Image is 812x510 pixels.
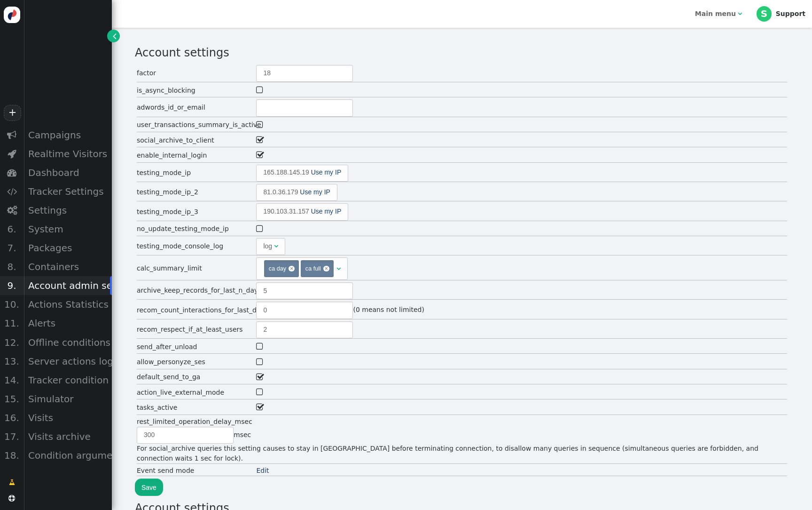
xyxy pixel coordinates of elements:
span:  [256,356,265,368]
span:  [256,340,265,353]
b: Main menu [695,10,736,17]
span: . . . [256,165,348,182]
span:  [7,168,16,177]
div: Settings [23,201,112,220]
span: 36 [278,188,286,196]
div: Simulator [23,390,112,408]
div: Tracker condition state [23,371,112,390]
a: Edit [256,467,269,474]
span: 179 [287,188,298,196]
div: Offline conditions [23,333,112,352]
div: no_update_testing_mode_ip [137,224,254,234]
div: Realtime Visitors [23,144,112,163]
div: calc_summary_limit [137,263,254,273]
a:  [2,474,22,491]
span: 190 [263,207,274,215]
span:  [256,371,265,383]
a: Use my IP [300,188,330,196]
div: Alerts [23,314,112,333]
div: user_transactions_summary_is_active [137,120,254,130]
span: 165 [263,168,274,176]
div: Support [776,10,805,18]
a:  [107,30,120,42]
div: Campaigns [23,126,112,144]
div: Event send mode [137,466,254,476]
div: System [23,220,112,239]
div: Condition search word [23,465,112,484]
span:  [274,243,278,249]
span: 157 [298,207,309,215]
div: Visits [23,408,112,427]
input: recom_respect_if_at_least_users [256,321,353,338]
a: + [4,105,21,121]
span: . . . [256,203,348,220]
div: factor [137,68,254,78]
a: Use my IP [311,168,342,176]
div: Account admin settings [23,276,112,295]
div: Server actions log [23,352,112,371]
div: Actions Statistics [23,295,112,314]
div: testing_mode_ip [137,168,254,178]
img: logo-icon.svg [4,7,20,23]
div: tasks_active [137,403,254,413]
span:  [113,31,117,41]
span:  [256,134,265,146]
div: Tracker Settings [23,182,112,201]
div: adwords_id_or_email [137,103,254,112]
input: rest_limited_operation_delay_msec msecFor social_archive queries this setting causes to stay in [... [137,427,234,444]
div: default_send_to_ga [137,372,254,382]
div: testing_mode_ip_3 [137,207,254,217]
div: recom_count_interactions_for_last_days [137,305,254,315]
input: adwords_id_or_email [256,99,353,116]
span:  [9,478,15,487]
span: 31 [289,207,297,215]
span:  [336,265,341,272]
div: Condition argument strength [23,446,112,465]
span:  [7,206,17,215]
div: social_archive_to_client [137,135,254,145]
div: is_async_blocking [137,86,254,96]
div: recom_respect_if_at_least_users [137,325,254,335]
span: 81 [263,188,271,196]
div: Dashboard [23,163,112,182]
span:  [256,149,265,161]
div: (0 means not limited) [256,302,424,319]
span: ca day [269,265,286,272]
button: Save [135,478,163,495]
input: factor [256,65,353,82]
span:  [256,119,265,131]
span: 145 [289,168,300,176]
a: Use my IP [311,207,342,215]
span:  [256,84,265,96]
h3: Account settings [135,44,789,61]
div: action_live_external_mode [137,388,254,398]
div: enable_internal_login [137,151,254,160]
div: testing_mode_console_log [137,241,254,251]
div: × [289,266,295,272]
div: allow_personyze_ses [137,357,254,367]
span:  [7,187,17,196]
div: Visits archive [23,427,112,446]
div: S [757,6,772,21]
input: recom_count_interactions_for_last_days (0 means not limited) [256,302,353,319]
div: send_after_unload [137,342,254,352]
span:  [256,386,265,398]
span: 103 [276,207,287,215]
div: × [323,266,329,272]
div: archive_keep_records_for_last_n_days [137,286,254,295]
div: testing_mode_ip_2 [137,187,254,197]
div: msec [137,427,787,463]
div: log [263,241,272,251]
span: 188 [276,168,287,176]
span:  [8,495,15,502]
span: ca full [305,265,321,272]
span:  [256,401,265,414]
span:  [8,149,16,159]
div: rest_limited_operation_delay_msec [137,417,254,427]
span: . . . [256,184,337,201]
div: For social_archive queries this setting causes to stay in [GEOGRAPHIC_DATA] before terminating co... [137,444,787,463]
span:  [738,10,742,17]
span: 19 [302,168,309,176]
span:  [7,130,16,140]
div: Containers [23,257,112,276]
